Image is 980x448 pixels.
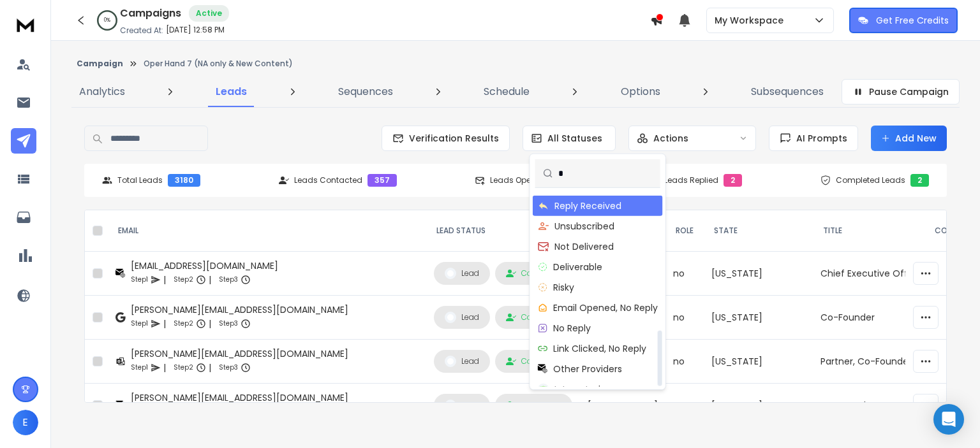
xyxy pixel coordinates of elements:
[554,199,621,212] p: Reply Received
[338,84,393,99] p: Sequences
[665,210,704,252] th: role
[547,132,602,145] p: All Statuses
[665,340,704,384] td: no
[836,175,905,185] p: Completed Leads
[117,175,163,185] p: Total Leads
[715,14,789,27] p: My Workspace
[104,17,110,24] p: 0 %
[664,175,718,185] p: Leads Replied
[554,220,614,233] p: Unsubscribed
[209,317,211,330] p: |
[108,210,426,252] th: EMAIL
[553,301,658,314] p: Email Opened, No Reply
[665,252,704,296] td: no
[506,312,561,322] div: Contacted
[554,240,614,253] p: Not Delivered
[330,76,401,107] a: Sequences
[842,79,960,105] button: Pause Campaign
[704,210,813,252] th: State
[506,268,561,278] div: Contacted
[876,14,949,27] p: Get Free Credits
[553,261,602,273] p: Deliverable
[506,356,561,366] div: Contacted
[426,210,580,252] th: LEAD STATUS
[849,8,958,33] button: Get Free Credits
[163,273,166,286] p: |
[77,59,123,69] button: Campaign
[79,84,125,99] p: Analytics
[653,132,688,145] p: Actions
[910,174,929,187] div: 2
[445,268,479,279] div: Lead
[445,356,479,367] div: Lead
[445,312,479,323] div: Lead
[131,273,148,286] p: Step 1
[791,132,847,145] span: AI Prompts
[665,384,704,428] td: no
[219,273,238,286] p: Step 3
[554,383,600,396] p: Interested
[163,361,166,374] p: |
[769,126,858,151] button: AI Prompts
[13,410,38,435] button: E
[144,59,293,69] p: Oper Hand 7 (NA only & New Content)
[665,296,704,340] td: no
[813,384,924,428] td: Co-Founder
[813,210,924,252] th: title
[208,76,255,107] a: Leads
[131,317,148,330] p: Step 1
[131,361,148,374] p: Step 1
[294,175,362,185] p: Leads Contacted
[704,340,813,384] td: [US_STATE]
[813,296,924,340] td: Co-Founder
[163,317,166,330] p: |
[813,252,924,296] td: Chief Executive Officer (CEO) & Co-Founder
[131,303,348,316] div: [PERSON_NAME][EMAIL_ADDRESS][DOMAIN_NAME]
[404,132,499,145] span: Verification Results
[490,175,546,185] p: Leads Opened
[219,361,238,374] p: Step 3
[13,13,38,36] img: logo
[216,84,247,99] p: Leads
[189,5,229,22] div: Active
[553,363,622,375] p: Other Providers
[120,6,181,21] h1: Campaigns
[71,76,133,107] a: Analytics
[476,76,537,107] a: Schedule
[382,126,510,151] button: Verification Results
[813,340,924,384] td: Partner, Co-Founder
[553,281,574,294] p: Risky
[613,76,668,107] a: Options
[131,259,278,272] div: [EMAIL_ADDRESS][DOMAIN_NAME]
[553,322,591,335] p: No Reply
[174,273,193,286] p: Step 2
[219,317,238,330] p: Step 3
[484,84,530,99] p: Schedule
[445,400,479,411] div: Lead
[174,361,193,374] p: Step 2
[174,317,193,330] p: Step 2
[933,404,964,435] div: Open Intercom Messenger
[751,84,824,99] p: Subsequences
[743,76,831,107] a: Subsequences
[871,126,947,151] button: Add New
[209,273,211,286] p: |
[120,25,163,36] p: Created At:
[724,174,742,187] div: 2
[367,174,397,187] div: 357
[704,384,813,428] td: [US_STATE]
[704,252,813,296] td: [US_STATE]
[131,347,348,360] div: [PERSON_NAME][EMAIL_ADDRESS][DOMAIN_NAME]
[209,361,211,374] p: |
[168,174,200,187] div: 3180
[553,342,646,355] p: Link Clicked, No Reply
[621,84,660,99] p: Options
[506,400,561,410] div: Contacted
[704,296,813,340] td: [US_STATE]
[166,25,225,35] p: [DATE] 12:58 PM
[131,391,348,404] div: [PERSON_NAME][EMAIL_ADDRESS][DOMAIN_NAME]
